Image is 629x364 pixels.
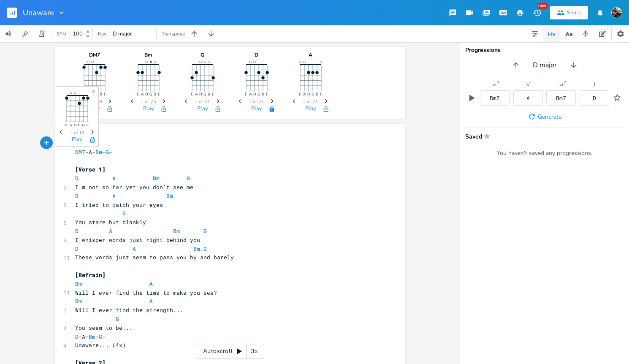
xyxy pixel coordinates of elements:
[173,227,180,235] span: Bm
[141,99,156,104] span: 1 of 25
[529,5,545,20] button: New
[199,92,202,97] text: D
[75,227,79,235] span: D
[75,201,163,209] span: I tried to catch your eyes
[153,174,160,182] span: Bm
[166,192,173,200] span: Bm
[72,136,83,144] button: Play
[75,297,82,305] span: Bm
[247,344,262,359] div: 3x
[99,333,102,340] span: G
[157,92,160,97] text: E
[75,306,183,314] span: Will I ever find the strength...
[136,92,138,97] text: E
[236,52,278,57] div: D
[564,81,566,85] sup: 7
[75,174,79,182] span: D
[550,6,588,19] button: Share
[89,333,95,340] span: Bm
[145,92,148,97] text: D
[257,92,260,97] text: G
[290,52,332,57] div: A
[594,82,595,87] div: I
[311,92,314,97] text: G
[526,95,530,101] div: A
[307,92,310,97] text: D
[98,31,106,36] div: Key
[75,253,234,261] span: These words just seem to pass you by and barely
[465,149,624,157] div: You haven't saved any progressions.
[524,109,565,124] button: Generate
[465,133,619,139] span: Saved
[490,95,500,101] div: Bm7
[556,95,566,101] div: Bm7
[611,7,622,18] img: Michaell Bilon
[133,245,136,253] span: A
[82,123,85,127] text: B
[190,92,192,97] text: E
[537,3,548,9] div: New
[149,58,152,65] text: ×
[75,192,79,200] span: D
[153,92,156,97] text: B
[75,236,200,244] span: I whisper words just right behind you
[251,106,262,113] button: Play
[74,123,77,127] text: D
[244,92,247,97] text: E
[127,52,170,57] div: Bm
[193,245,200,253] span: Bm
[75,324,133,331] span: You seem to be...
[253,92,256,97] text: D
[182,52,224,57] div: G
[249,99,264,104] span: 1 of 21
[71,130,84,135] span: 1 of 19
[75,166,106,173] span: [Verse 1]
[99,92,102,97] text: B
[143,106,154,113] button: Play
[320,92,322,97] text: E
[75,245,79,253] span: D
[526,82,530,87] div: V
[73,52,116,57] div: DM7
[195,92,198,97] text: A
[305,106,316,113] button: Play
[196,344,264,359] div: Autoscroll
[315,92,318,97] text: B
[559,82,563,87] div: vi
[538,113,561,121] span: Generate
[465,47,624,53] div: Progressions
[75,183,193,191] span: I'm not so far yet you don't see me
[261,92,264,97] text: B
[75,280,82,288] span: Bm
[112,174,116,182] span: A
[187,174,190,182] span: G
[149,280,153,288] span: A
[75,148,85,156] span: DM7
[195,99,210,104] span: 1 of 21
[249,92,252,97] text: A
[149,297,153,305] span: A
[75,289,217,296] span: Will I ever find the time to make you see?
[78,123,81,127] text: G
[298,92,301,97] text: E
[303,99,318,104] span: 1 of 21
[109,227,112,235] span: A
[211,92,214,97] text: E
[95,148,102,156] span: Bm
[65,123,68,127] text: E
[75,271,106,279] span: [Refrain]
[493,82,496,87] div: vi
[266,92,268,97] text: E
[112,192,116,200] span: A
[207,92,210,97] text: B
[75,333,79,340] span: D
[75,333,106,340] span: -A- - -
[203,245,207,253] span: G
[303,92,306,97] text: A
[141,92,144,97] text: A
[106,148,109,156] span: G
[23,9,54,16] span: Unaware
[567,9,581,16] div: Share
[57,32,66,36] div: BPM
[149,92,152,97] text: G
